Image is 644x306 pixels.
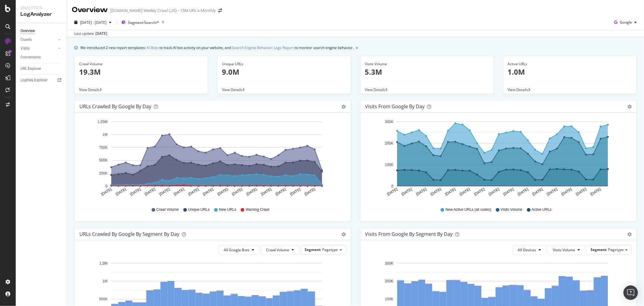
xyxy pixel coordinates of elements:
span: Crawl Volume [266,247,290,252]
div: [DOMAIN_NAME] Weekly Crawl (JS) - 15M URL's Monthly [110,8,216,14]
text: [DATE] [386,187,398,197]
div: Overview [21,28,35,34]
div: gear [627,105,632,109]
p: 19.3M [79,67,203,77]
a: Visits [21,45,56,52]
div: Unique URLs [222,61,346,67]
text: 200K [385,279,393,283]
button: Segment:Search/* [119,18,167,27]
text: 300K [385,261,393,265]
div: [DATE] [95,31,107,36]
span: New Active URLs (all codes) [446,207,491,212]
text: [DATE] [202,187,214,197]
svg: A chart. [365,117,629,201]
text: 200K [385,141,393,145]
text: 0 [391,184,393,188]
a: Search Engine Behavior: Logs Report [232,44,294,51]
svg: A chart. [79,117,343,201]
span: Pagetype [608,247,624,252]
text: [DATE] [159,187,171,197]
div: Visits [21,45,30,52]
button: Visits Volume [548,245,585,255]
div: info banner [74,44,637,51]
div: arrow-right-arrow-left [218,8,222,13]
div: Overview [72,5,108,15]
div: URLs Crawled by Google by day [79,103,151,109]
span: Unique URLs [188,207,210,212]
span: New URLs [219,207,236,212]
a: URL Explorer [21,66,62,72]
button: Google [612,18,639,27]
text: [DATE] [144,187,156,197]
span: Crawl Volume [156,207,179,212]
text: [DATE] [260,187,272,197]
text: [DATE] [561,187,573,197]
span: All Google Bots [224,247,250,252]
button: close banner [354,43,359,52]
div: Visits from Google By Segment By Day [365,231,453,237]
p: 1.0M [508,67,632,77]
div: URLs Crawled by Google By Segment By Day [79,231,179,237]
text: [DATE] [115,187,127,197]
span: Segment: Search/* [128,20,159,25]
span: View Details [508,87,528,92]
a: Crawls [21,37,56,43]
text: [DATE] [502,187,514,197]
text: 500K [99,158,107,163]
div: Visits Volume [365,61,489,67]
text: [DATE] [517,187,529,197]
span: Visits Volume [501,207,522,212]
text: 100K [385,297,393,301]
span: Segment [591,247,607,252]
text: [DATE] [575,187,587,197]
p: 5.3M [365,67,489,77]
text: 250K [99,171,107,175]
text: [DATE] [246,187,258,197]
text: [DATE] [590,187,602,197]
div: LogAnalyzer [21,11,62,18]
button: [DATE] - [DATE] [72,18,114,27]
text: 1.25M [98,120,107,124]
div: gear [342,105,346,109]
text: 100K [385,163,393,167]
div: Visits from Google by day [365,103,425,109]
a: AI Bots [147,44,159,51]
text: [DATE] [289,187,301,197]
p: 9.0M [222,67,346,77]
text: [DATE] [459,187,471,197]
text: [DATE] [304,187,316,197]
div: Crawls [21,37,32,43]
text: [DATE] [401,187,413,197]
span: Warning Crawl [246,207,269,212]
text: [DATE] [430,187,442,197]
text: [DATE] [444,187,456,197]
button: All Google Bots [219,245,260,255]
span: [DATE] - [DATE] [80,20,107,25]
span: Active URLs [532,207,552,212]
div: Analytics [21,5,62,11]
div: Conversions [21,54,41,60]
span: Visits Volume [553,247,575,252]
span: View Details [222,87,242,92]
text: 1M [102,279,107,283]
text: [DATE] [231,187,243,197]
text: [DATE] [187,187,200,197]
text: [DATE] [173,187,185,197]
span: Segment [305,247,321,252]
span: All Devices [518,247,536,252]
text: 750K [99,145,107,150]
text: [DATE] [275,187,287,197]
text: [DATE] [216,187,229,197]
span: Google [620,20,632,25]
text: 0 [105,184,107,188]
text: [DATE] [415,187,427,197]
button: Crawl Volume [261,245,300,255]
text: 500K [99,297,107,301]
div: Logfiles Explorer [21,77,47,83]
div: gear [627,232,632,236]
text: [DATE] [531,187,543,197]
button: All Devices [513,245,546,255]
span: Pagetype [322,247,338,252]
